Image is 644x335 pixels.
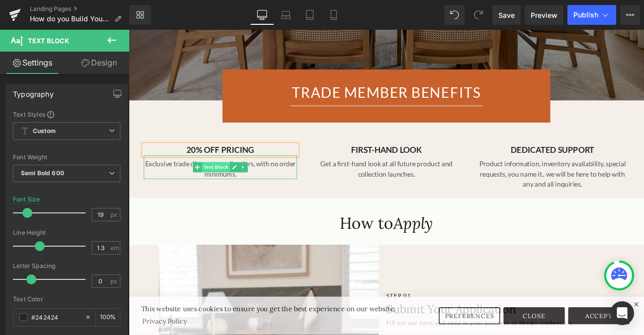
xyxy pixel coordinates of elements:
[129,5,151,25] a: New Library
[589,317,597,325] div: close
[33,127,56,135] b: Custom
[13,229,120,236] div: Line Height
[468,5,488,25] button: Redo
[405,134,584,147] p: DEDICATED SUPPORT
[14,321,312,331] span: This website uses cookies to ensure you get the best experience on our website.
[525,5,563,25] a: Preview
[13,110,120,118] div: Text Styles
[30,5,129,13] a: Landing Pages
[30,15,110,23] span: How do you Build Your Happy
[531,10,557,20] span: Preview
[13,196,40,203] div: Font Size
[250,5,274,25] a: Desktop
[610,301,634,325] div: Open Intercom Messenger
[96,309,120,326] div: %
[67,52,131,74] a: Design
[110,211,119,218] span: px
[110,278,119,284] span: px
[17,134,196,147] p: 20% OFF PRICING
[211,134,390,147] p: FIRST-HAND LOOK
[13,84,54,98] div: Typography
[567,5,616,25] button: Publish
[445,5,464,25] button: Undo
[309,214,356,238] i: Apply
[31,312,80,323] input: Color
[13,296,120,303] div: Text Color
[85,155,118,167] span: Text Block
[110,245,119,251] span: em
[128,155,139,167] a: Expand / Collapse
[191,63,411,83] span: TRADE MEMBER BENEFITS
[13,154,120,161] div: Font Weight
[573,11,598,19] span: Publish
[301,306,602,316] p: STEP 01
[17,151,196,175] p: Exclusive trade discount on all orders, with no order minimums.
[21,169,64,177] b: Semi Bold 600
[274,5,298,25] a: Laptop
[28,37,69,45] span: Text Block
[620,5,640,25] button: More
[211,151,390,175] p: Get a first-hand look at all future product and collection launches.
[13,263,120,269] div: Letter Spacing
[322,5,346,25] a: Mobile
[298,5,322,25] a: Tablet
[498,10,515,20] span: Save
[405,151,584,187] p: Product information, inventory availability, special requests, you name it.. we will be here to h...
